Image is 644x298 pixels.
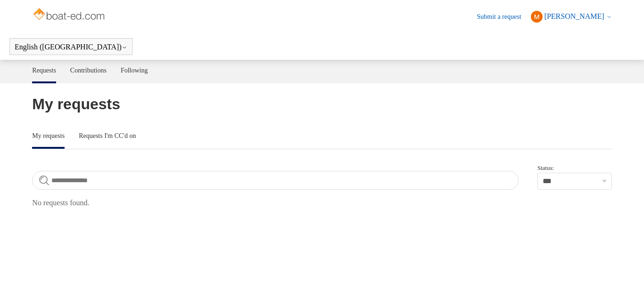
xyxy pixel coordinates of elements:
p: No requests found. [32,197,611,209]
button: English ([GEOGRAPHIC_DATA]) [15,43,127,51]
a: My requests [32,125,65,147]
button: [PERSON_NAME] [531,11,612,23]
span: [PERSON_NAME] [545,12,604,20]
label: Status: [537,163,612,173]
a: Following [121,60,148,81]
a: Submit a request [477,12,530,22]
a: Contributions [70,60,107,81]
img: Boat-Ed Help Center home page [32,6,107,24]
h1: My requests [32,93,611,115]
a: Requests [32,60,56,81]
a: Requests I'm CC'd on [79,125,136,147]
